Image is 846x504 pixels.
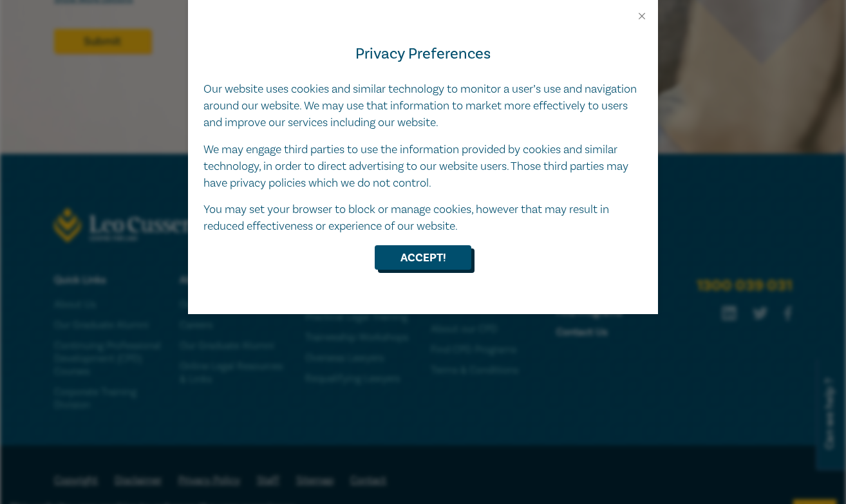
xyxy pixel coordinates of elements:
button: Close [636,10,648,22]
p: We may engage third parties to use the information provided by cookies and similar technology, in... [203,142,643,192]
p: Our website uses cookies and similar technology to monitor a user’s use and navigation around our... [203,81,643,131]
button: Accept! [375,245,471,270]
h4: Privacy Preferences [203,42,643,66]
p: You may set your browser to block or manage cookies, however that may result in reduced effective... [203,201,643,235]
